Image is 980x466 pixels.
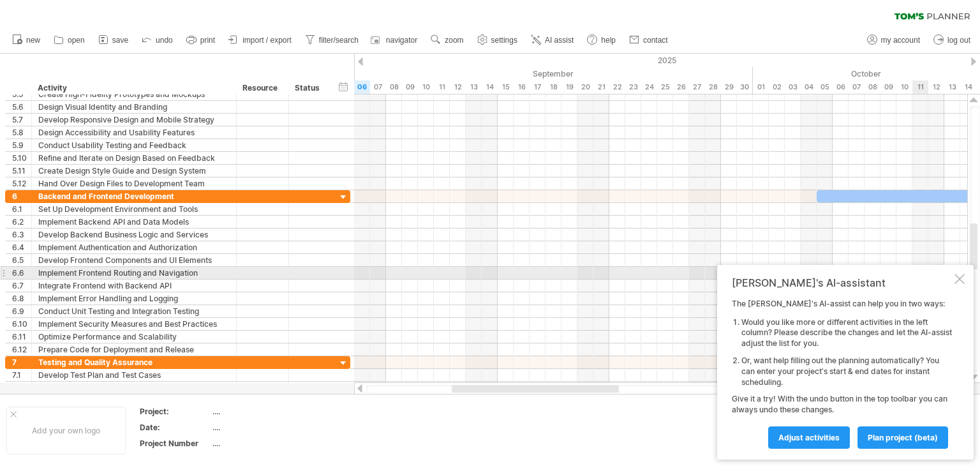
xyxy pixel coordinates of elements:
[200,36,215,45] span: print
[38,177,230,190] div: Hand Over Design Files to Development Team
[12,280,31,292] div: 6.7
[801,80,817,94] div: Saturday, 4 October 2025
[561,80,577,94] div: Friday, 19 September 2025
[577,80,593,94] div: Saturday, 20 September 2025
[140,422,210,433] div: Date:
[9,32,44,49] a: new
[12,292,31,304] div: 6.8
[960,80,976,94] div: Tuesday, 14 October 2025
[242,36,292,45] span: import / export
[833,80,849,94] div: Monday, 6 October 2025
[68,36,85,45] span: open
[95,32,132,49] a: save
[302,32,362,49] a: filter/search
[928,80,944,94] div: Sunday, 12 October 2025
[721,80,737,94] div: Monday, 29 September 2025
[450,80,466,94] div: Friday, 12 September 2025
[38,165,230,177] div: Create Design Style Guide and Design System
[896,80,912,94] div: Friday, 10 October 2025
[12,190,31,202] div: 6
[657,80,673,94] div: Thursday, 25 September 2025
[138,32,177,49] a: undo
[38,126,230,139] div: Design Accessibility and Usability Features
[641,80,657,94] div: Wednesday, 24 September 2025
[864,32,924,49] a: my account
[38,280,230,292] div: Integrate Frontend with Backend API
[865,80,880,94] div: Wednesday, 8 October 2025
[482,80,498,94] div: Sunday, 14 September 2025
[741,317,952,349] li: Would you like more or different activities in the left column? Please describe the changes and l...
[593,80,609,94] div: Sunday, 21 September 2025
[112,36,128,45] span: save
[673,80,689,94] div: Friday, 26 September 2025
[474,32,521,49] a: settings
[38,382,230,394] div: Create Test Environment and Test Data
[38,305,230,317] div: Conduct Unit Testing and Integration Testing
[741,356,952,387] li: Or, want help filling out the planning automatically? You can enter your project's start & end da...
[12,165,31,177] div: 5.11
[12,203,31,215] div: 6.1
[295,82,323,94] div: Status
[386,36,417,45] span: navigator
[6,407,126,455] div: Add your own logo
[643,36,668,45] span: contact
[369,32,421,49] a: navigator
[212,406,320,417] div: ....
[930,32,974,49] a: log out
[38,292,230,304] div: Implement Error Handling and Logging
[868,433,938,442] span: plan project (beta)
[12,152,31,164] div: 5.10
[689,80,705,94] div: Saturday, 27 September 2025
[38,369,230,381] div: Develop Test Plan and Test Cases
[38,82,229,94] div: Activity
[857,426,948,449] a: plan project (beta)
[778,433,840,442] span: Adjust activities
[50,32,89,49] a: open
[427,32,467,49] a: zoom
[466,80,482,94] div: Saturday, 13 September 2025
[38,190,230,202] div: Backend and Frontend Development
[183,32,219,49] a: print
[609,80,625,94] div: Monday, 22 September 2025
[242,82,281,94] div: Resource
[274,67,753,80] div: September 2025
[12,241,31,253] div: 6.4
[38,114,230,126] div: Develop Responsive Design and Mobile Strategy
[38,139,230,151] div: Conduct Usability Testing and Feedback
[528,32,577,49] a: AI assist
[769,80,785,94] div: Thursday, 2 October 2025
[546,80,561,94] div: Thursday, 18 September 2025
[38,356,230,368] div: Testing and Quality Assurance
[880,80,896,94] div: Thursday, 9 October 2025
[753,80,769,94] div: Wednesday, 1 October 2025
[947,36,970,45] span: log out
[12,177,31,190] div: 5.12
[705,80,721,94] div: Sunday, 28 September 2025
[626,32,672,49] a: contact
[12,331,31,343] div: 6.11
[584,32,620,49] a: help
[212,422,320,433] div: ....
[38,203,230,215] div: Set Up Development Environment and Tools
[12,356,31,368] div: 7
[12,139,31,151] div: 5.9
[140,406,210,417] div: Project:
[418,80,434,94] div: Wednesday, 10 September 2025
[601,36,616,45] span: help
[38,331,230,343] div: Optimize Performance and Scalability
[545,36,574,45] span: AI assist
[38,241,230,253] div: Implement Authentication and Authorization
[38,101,230,113] div: Design Visual Identity and Branding
[386,80,402,94] div: Monday, 8 September 2025
[498,80,514,94] div: Monday, 15 September 2025
[12,267,31,279] div: 6.6
[768,426,850,449] a: Adjust activities
[944,80,960,94] div: Monday, 13 October 2025
[514,80,530,94] div: Tuesday, 16 September 2025
[12,318,31,330] div: 6.10
[12,254,31,266] div: 6.5
[434,80,450,94] div: Thursday, 11 September 2025
[445,36,463,45] span: zoom
[12,101,31,113] div: 5.6
[212,438,320,449] div: ....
